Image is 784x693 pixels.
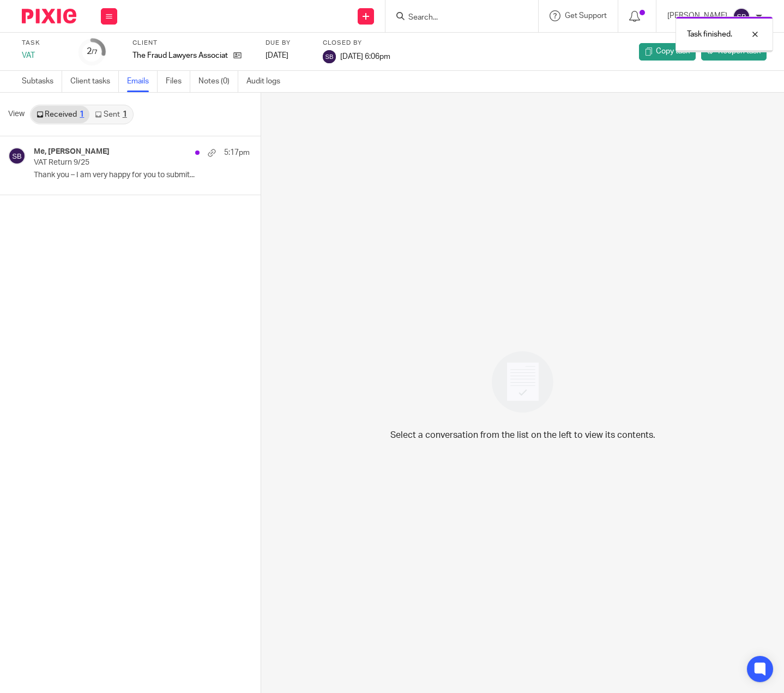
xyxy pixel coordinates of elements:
span: [DATE] 6:06pm [340,52,390,60]
label: Task [22,39,65,47]
a: Received1 [31,106,89,123]
div: VAT [22,50,65,61]
img: svg%3E [733,8,750,25]
p: 5:17pm [224,147,250,158]
div: 2 [87,45,98,58]
p: Thank you – I am very happy for you to submit... [34,171,250,180]
a: Sent1 [89,106,132,123]
div: 1 [80,111,84,118]
p: Task finished. [687,29,732,40]
p: Select a conversation from the list on the left to view its contents. [390,429,655,442]
label: Client [132,39,252,47]
img: svg%3E [323,50,336,63]
a: Client tasks [70,71,119,92]
div: 1 [123,111,127,118]
a: Subtasks [22,71,62,92]
p: The Fraud Lawyers Association [132,50,228,61]
div: [DATE] [266,50,309,61]
h4: Me, [PERSON_NAME] [34,147,110,156]
label: Due by [266,39,309,47]
a: Files [166,71,190,92]
label: Closed by [323,39,390,47]
img: Pixie [22,9,76,23]
p: VAT Return 9/25 [34,158,207,167]
a: Notes (0) [198,71,238,92]
a: Emails [127,71,158,92]
img: image [485,344,560,420]
small: /7 [92,49,98,55]
span: View [8,109,25,120]
a: Audit logs [246,71,288,92]
img: svg%3E [8,147,26,165]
